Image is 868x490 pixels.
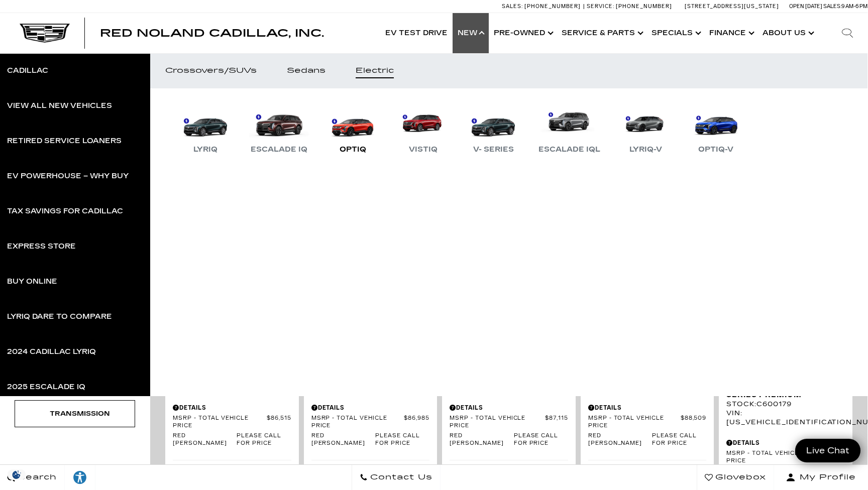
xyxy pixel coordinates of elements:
span: Red [PERSON_NAME] [173,432,237,447]
div: OPTIQ-V [693,144,738,156]
section: Click to Open Cookie Consent Modal [5,469,28,480]
div: View All New Vehicles [7,102,112,109]
a: Red [PERSON_NAME] Please call for price [311,432,430,447]
a: New [453,13,489,53]
span: Contact Us [368,470,432,484]
a: MSRP - Total Vehicle Price $86,985 [311,415,430,430]
div: LYRIQ Dare to Compare [7,313,112,320]
div: Transmission [50,408,100,419]
span: Red [PERSON_NAME] [450,432,513,447]
span: My Profile [796,470,856,484]
span: Sales: [823,3,841,10]
a: Pre-Owned [489,13,557,53]
a: EV Test Drive [380,13,453,53]
a: About Us [757,13,817,53]
a: LYRIQ [175,103,236,156]
div: Pricing Details - New 2026 Cadillac LYRIQ V-Series Premium [173,403,291,412]
a: Sales: [PHONE_NUMBER] [502,4,583,9]
a: Sedans [272,53,341,88]
a: Red Noland Cadillac, Inc. [100,28,324,38]
span: Please call for price [652,432,706,447]
div: VISTIQ [404,144,443,156]
a: Finance [704,13,757,53]
span: MSRP - Total Vehicle Price [588,415,681,430]
span: $86,985 [404,415,429,430]
span: Red Noland Cadillac, Inc. [100,27,324,39]
a: Service & Parts [557,13,646,53]
a: MSRP - Total Vehicle Price $86,515 [173,415,291,430]
div: Escalade IQ [246,144,312,156]
span: Service: [587,3,614,10]
a: [STREET_ADDRESS][US_STATE] [685,3,779,10]
div: EV Powerhouse – Why Buy [7,173,129,180]
div: Tax Savings for Cadillac [7,208,123,215]
img: Opt-Out Icon [5,469,28,480]
div: VIN: [US_VEHICLE_IDENTIFICATION_NUMBER] [726,409,845,427]
div: LYRIQ [188,144,223,156]
button: Open user profile menu [774,465,867,490]
a: MSRP - Total Vehicle Price $87,115 [450,415,568,430]
a: MSRP - Total Vehicle Price $91,110 [726,450,845,465]
a: Crossovers/SUVs [150,53,272,88]
div: Sedans [287,67,325,74]
a: Specials [646,13,704,53]
span: Glovebox [713,470,766,484]
span: Red [PERSON_NAME] [588,432,652,447]
span: [PHONE_NUMBER] [524,3,581,10]
span: $87,115 [545,415,568,430]
a: Glovebox [697,465,774,490]
span: Search [15,470,57,484]
a: Red [PERSON_NAME] Please call for price [450,432,568,447]
span: 9 AM-6 PM [841,3,867,10]
span: MSRP - Total Vehicle Price [311,415,404,430]
span: Open [DATE] [789,3,822,10]
a: OPTIQ-V [686,103,746,156]
span: Sales: [502,3,523,10]
div: Pricing Details - New 2026 Cadillac LYRIQ V-Series Premium [450,403,568,412]
span: $86,515 [267,415,291,430]
div: Pricing Details - New 2026 Cadillac LYRIQ V-Series [588,403,707,412]
div: Cadillac [7,67,48,74]
div: Stock : C600179 [726,400,845,409]
a: MSRP - Total Vehicle Price $88,509 [588,415,707,430]
a: Service: [PHONE_NUMBER] [583,4,675,9]
span: MSRP - Total Vehicle Price [726,450,822,465]
a: Escalade IQ [246,103,312,156]
div: Buy Online [7,278,57,285]
a: VISTIQ [393,103,453,156]
div: Pricing Details - New 2026 Cadillac LYRIQ V-Series [311,403,430,412]
div: LYRIQ-V [624,144,667,156]
div: V- Series [468,144,519,156]
a: Red [PERSON_NAME] Please call for price [173,432,291,447]
span: Please call for price [514,432,568,447]
div: Crossovers/SUVs [165,67,257,74]
div: 2025 Escalade IQ [7,384,85,391]
a: OPTIQ [322,103,383,156]
a: V- Series [463,103,523,156]
div: Escalade IQL [533,144,605,156]
a: Electric [341,53,409,88]
div: Electric [356,67,394,74]
a: Live Chat [795,439,860,462]
span: Please call for price [375,432,429,447]
a: Contact Us [352,465,441,490]
div: OPTIQ [335,144,371,156]
div: Explore your accessibility options [65,470,95,485]
a: Red [PERSON_NAME] Please call for price [588,432,707,447]
span: $88,509 [681,415,707,430]
span: MSRP - Total Vehicle Price [173,415,267,430]
span: Please call for price [237,432,291,447]
a: Explore your accessibility options [65,465,95,490]
span: [PHONE_NUMBER] [616,3,672,10]
span: Red [PERSON_NAME] [311,432,375,447]
div: Retired Service Loaners [7,138,122,145]
img: Cadillac Dark Logo with Cadillac White Text [20,24,70,43]
a: Escalade IQL [533,103,605,156]
div: Pricing Details - New 2026 Cadillac LYRIQ V-Series Premium [726,438,845,447]
span: Live Chat [801,445,854,456]
div: Search [827,13,867,53]
a: LYRIQ-V [615,103,676,156]
div: Express Store [7,243,76,250]
span: MSRP - Total Vehicle Price [450,415,545,430]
